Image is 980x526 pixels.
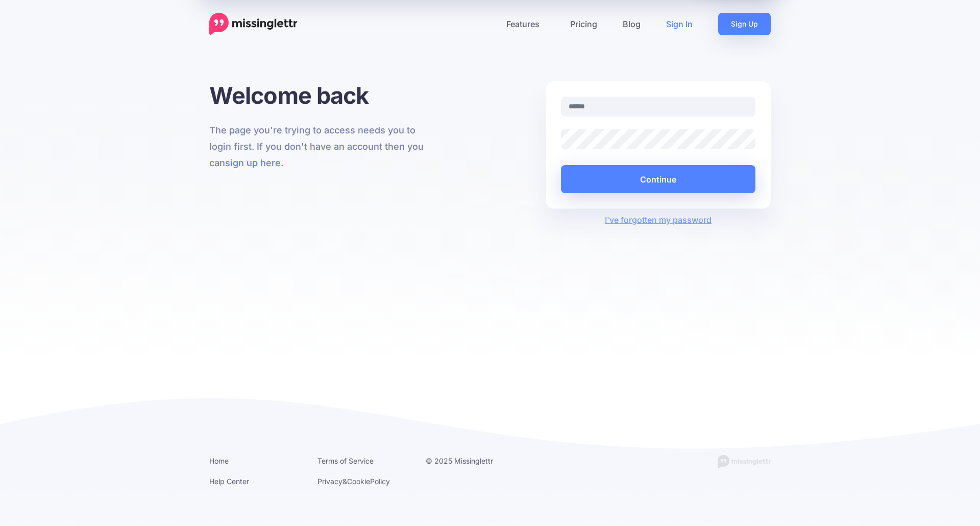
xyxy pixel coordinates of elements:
[718,13,771,35] a: Sign Up
[209,122,434,171] p: The page you're trying to access needs you to login first. If you don't have an account then you ...
[557,13,610,35] a: Pricing
[653,13,705,35] a: Sign In
[225,157,281,168] a: sign up here
[317,477,342,486] a: Privacy
[426,454,519,467] li: © 2025 Missinglettr
[209,477,249,486] a: Help Center
[317,475,410,488] li: & Policy
[494,13,557,35] a: Features
[209,81,434,109] h1: Welcome back
[317,456,374,465] a: Terms of Service
[561,165,755,193] button: Continue
[605,215,712,225] a: I've forgotten my password
[209,456,229,465] a: Home
[610,13,653,35] a: Blog
[347,477,370,486] a: Cookie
